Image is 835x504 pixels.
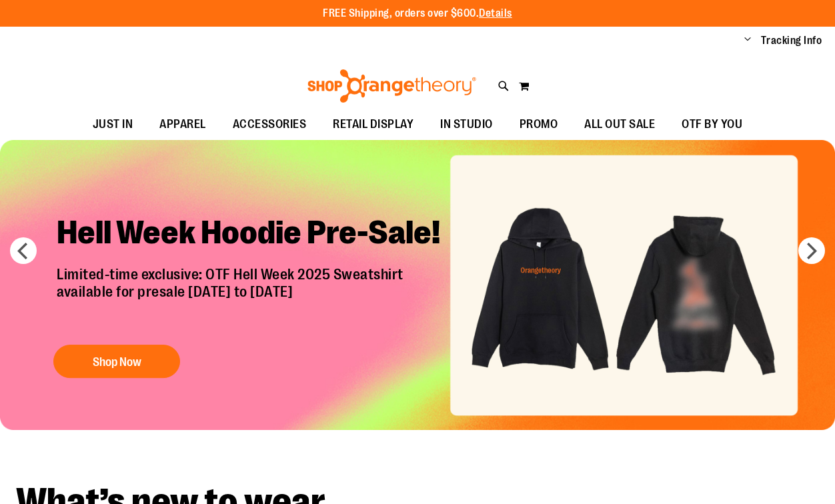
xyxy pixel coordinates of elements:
a: Tracking Info [761,33,822,48]
span: RETAIL DISPLAY [333,109,413,139]
img: Shop Orangetheory [305,69,478,103]
a: Hell Week Hoodie Pre-Sale! Limited-time exclusive: OTF Hell Week 2025 Sweatshirtavailable for pre... [47,203,464,385]
span: ACCESSORIES [233,109,307,139]
p: FREE Shipping, orders over $600. [323,6,512,21]
button: Account menu [744,34,751,47]
span: ALL OUT SALE [584,109,655,139]
button: Shop Now [53,345,180,378]
h2: Hell Week Hoodie Pre-Sale! [47,203,464,266]
p: Limited-time exclusive: OTF Hell Week 2025 Sweatshirt available for presale [DATE] to [DATE] [47,266,464,331]
span: IN STUDIO [440,109,493,139]
a: Details [479,7,512,19]
span: APPAREL [159,109,206,139]
button: next [798,237,825,264]
button: prev [10,237,37,264]
span: PROMO [520,109,558,139]
span: JUST IN [93,109,133,139]
span: OTF BY YOU [682,109,742,139]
